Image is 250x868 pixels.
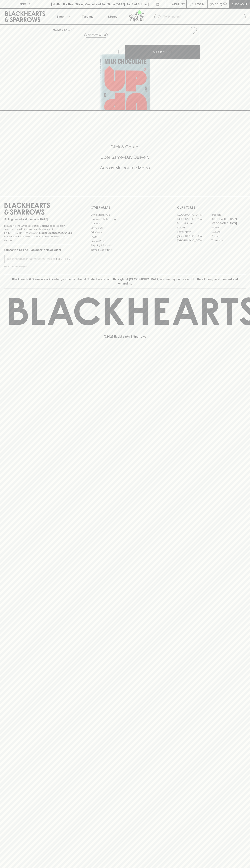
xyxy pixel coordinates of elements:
[84,33,108,38] button: Add to wishlist
[231,2,247,6] p: Checkout
[91,230,159,235] a: Gift Cards
[177,225,211,230] a: Elwood
[7,256,55,262] input: e.g. jane@blackheartsandsparrows.com.au
[91,213,159,217] a: Bottle Drop FAQ's
[50,37,200,110] img: 37010.png
[4,130,246,189] div: Call to action block
[211,217,246,221] a: [GEOGRAPHIC_DATA]
[4,144,246,150] h5: Click & Collect
[39,231,72,234] strong: Liquor License #32064953
[211,234,246,238] a: Prahran
[211,230,246,234] a: Geelong
[4,154,246,160] h5: Uber Same-Day Delivery
[4,265,73,268] p: We will never spam you
[56,14,64,19] p: Shop
[177,221,211,225] a: Brunswick West
[91,243,159,248] a: Shipping Information
[82,14,93,19] p: Tastings
[100,9,125,24] a: Stores
[4,224,73,242] p: It is against the law to sell or supply alcohol to, or to obtain alcohol on behalf of a person un...
[177,230,211,234] a: Fitzroy North
[177,217,211,221] a: [GEOGRAPHIC_DATA]
[56,257,71,261] p: SUBSCRIBE
[211,213,246,217] a: Braddon
[53,28,61,31] a: HOME
[91,235,159,239] a: FAQ's
[64,28,72,31] a: SHOP
[4,248,73,252] p: Subscribe to The Blackhearts Newsletter
[19,2,31,6] p: FIND US
[210,2,218,6] p: $0.00
[108,14,117,19] p: Stores
[91,248,159,252] a: Terms & Conditions
[177,205,246,210] p: OUR STORES
[7,277,243,286] p: Blackhearts & Sparrows acknowledges the traditional Custodians of land throughout [GEOGRAPHIC_DAT...
[163,14,243,20] input: Try "Pinot noir"
[177,234,211,238] a: [GEOGRAPHIC_DATA]
[125,45,200,59] button: ADD TO CART
[177,213,211,217] a: [GEOGRAPHIC_DATA]
[4,218,73,221] p: Sibling owned and run since [DATE]
[211,225,246,230] a: Fitzroy
[91,217,159,221] a: Business & Bulk Gifting
[91,226,159,230] a: Contact Us
[75,9,100,24] a: Tastings
[91,221,159,226] a: Careers
[91,239,159,243] a: Privacy Policy
[91,205,159,210] p: OTHER AREAS
[224,3,226,5] p: 0
[55,255,73,263] button: SUBSCRIBE
[195,2,204,6] p: Login
[153,50,172,54] p: ADD TO CART
[211,238,246,243] a: Thornbury
[188,26,198,35] button: Add to wishlist
[50,9,75,24] button: Shop
[211,221,246,225] a: [GEOGRAPHIC_DATA]
[172,2,185,6] p: Wishlist
[177,238,211,243] a: [GEOGRAPHIC_DATA]
[4,165,246,171] h5: Across Melbourne Metro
